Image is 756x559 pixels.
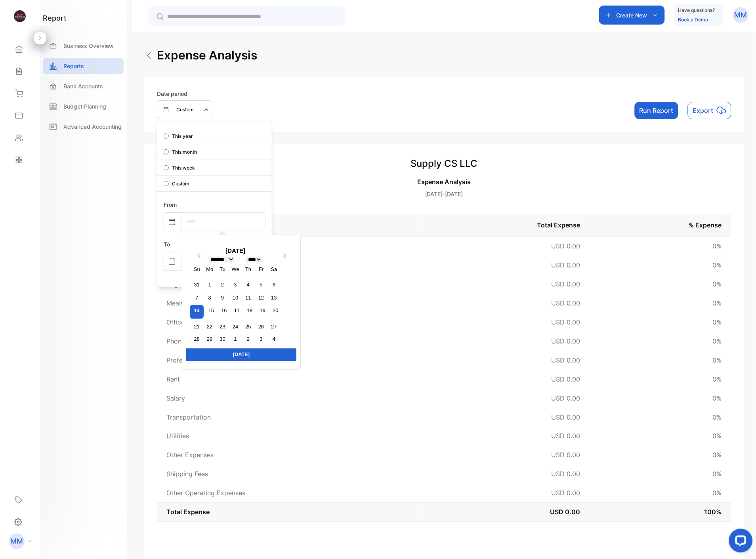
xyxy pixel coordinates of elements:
[206,305,217,316] div: Choose Monday, September 15th, 2025
[552,394,580,402] span: USD 0.00
[190,305,204,319] div: Choose Sunday, September 14th, 2025
[172,133,193,140] p: This year
[144,51,154,60] img: Arrow
[590,313,731,332] td: 0 %
[257,305,268,316] div: Choose Friday, September 19th, 2025
[552,261,580,269] span: USD 0.00
[10,536,23,547] p: MM
[733,6,749,25] button: MM
[422,214,590,237] td: Total Expense
[219,305,229,316] div: Choose Tuesday, September 16th, 2025
[552,280,580,288] span: USD 0.00
[590,408,731,427] td: 0 %
[230,264,241,275] div: We
[63,102,106,111] p: Budget Planning
[256,279,267,290] div: Choose Friday, September 5th, 2025
[191,334,202,345] div: Choose Sunday, September 28th, 2025
[204,334,215,345] div: Choose Monday, September 29th, 2025
[186,246,284,256] div: [DATE]
[164,241,170,248] label: To
[599,6,665,25] button: Create New
[270,305,281,316] div: Choose Saturday, September 20th, 2025
[157,370,422,389] td: Rent
[63,82,103,90] p: Bank Accounts
[157,503,422,522] td: Total Expense
[63,42,114,50] p: Business Overview
[688,102,731,119] button: Exporticon
[172,180,189,187] p: Custom
[230,321,241,332] div: Choose Wednesday, September 24th, 2025
[256,264,267,275] div: Fr
[678,6,715,14] p: Have questions?
[590,484,731,503] td: 0 %
[590,214,731,237] td: % Expense
[717,106,726,115] img: icon
[269,279,279,290] div: Choose Saturday, September 6th, 2025
[243,321,254,332] div: Choose Thursday, September 25th, 2025
[230,292,241,303] div: Choose Wednesday, September 10th, 2025
[157,190,731,198] p: [DATE]-[DATE]
[157,100,212,119] button: Custom
[243,334,254,345] div: Choose Thursday, October 2nd, 2025
[590,237,731,256] td: 0 %
[269,334,279,345] div: Choose Saturday, October 4th, 2025
[217,321,228,332] div: Choose Tuesday, September 23rd, 2025
[157,351,422,370] td: Professional Expenses
[590,332,731,351] td: 0 %
[590,370,731,389] td: 0 %
[186,348,296,361] div: [DATE]
[590,275,731,294] td: 0 %
[217,292,228,303] div: Choose Tuesday, September 9th, 2025
[243,264,254,275] div: Th
[157,408,422,427] td: Transportation
[157,294,422,313] td: Meals and Entertainment
[590,427,731,446] td: 0 %
[43,13,67,23] h1: report
[552,318,580,326] span: USD 0.00
[693,106,714,115] p: Export
[191,264,202,275] div: Su
[157,465,422,484] td: Shipping Fees
[552,337,580,345] span: USD 0.00
[157,427,422,446] td: Utilities
[552,356,580,364] span: USD 0.00
[723,526,756,559] iframe: LiveChat chat widget
[552,451,580,459] span: USD 0.00
[157,484,422,503] td: Other Operating Expenses
[204,292,215,303] div: Choose Monday, September 8th, 2025
[735,10,747,20] p: MM
[43,38,124,54] a: Business Overview
[635,102,678,119] button: Run Report
[176,106,194,113] p: Custom
[157,446,422,465] td: Other Expenses
[256,334,267,345] div: Choose Friday, October 3rd, 2025
[243,279,254,290] div: Choose Thursday, September 4th, 2025
[157,177,731,187] p: Expense Analysis
[63,122,122,131] p: Advanced Accounting
[43,98,124,114] a: Budget Planning
[217,264,228,275] div: Tu
[552,432,580,440] span: USD 0.00
[164,201,177,208] label: From
[157,332,422,351] td: Phone Credit
[552,470,580,478] span: USD 0.00
[14,10,26,22] img: logo
[217,279,228,290] div: Choose Tuesday, September 2nd, 2025
[191,279,202,290] div: Choose Sunday, August 31st, 2025
[590,465,731,484] td: 0 %
[217,334,228,345] div: Choose Tuesday, September 30th, 2025
[590,351,731,370] td: 0 %
[43,118,124,135] a: Advanced Accounting
[43,78,124,94] a: Bank Accounts
[157,156,731,171] h3: Supply CS LLC
[269,321,279,332] div: Choose Saturday, September 27th, 2025
[43,58,124,74] a: Reports
[157,313,422,332] td: Office Expenses
[230,334,241,345] div: Choose Wednesday, October 1st, 2025
[552,242,580,250] span: USD 0.00
[231,305,242,316] div: Choose Wednesday, September 17th, 2025
[617,11,647,19] p: Create New
[243,292,254,303] div: Choose Thursday, September 11th, 2025
[552,299,580,307] span: USD 0.00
